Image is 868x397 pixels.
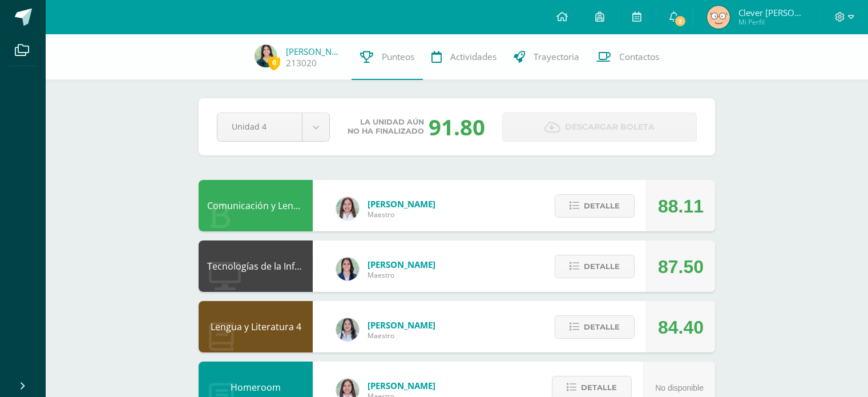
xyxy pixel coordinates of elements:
img: c6a0bfaf15cb9618c68d5db85ac61b27.png [707,6,730,29]
span: La unidad aún no ha finalizado [348,118,424,136]
span: No disponible [655,383,704,392]
span: [PERSON_NAME] [368,380,435,391]
span: Mi Perfil [738,17,807,27]
span: Maestro [368,210,435,219]
span: Unidad 4 [232,113,288,140]
a: 213020 [286,57,317,69]
span: [PERSON_NAME] [368,198,435,210]
span: Contactos [619,51,659,63]
div: Comunicación y Lenguaje L3 Inglés 4 [199,180,313,231]
span: Punteos [382,51,414,63]
span: Trayectoria [534,51,579,63]
div: Tecnologías de la Información y la Comunicación 4 [199,240,313,292]
a: Punteos [352,34,423,80]
div: Lengua y Literatura 4 [199,301,313,352]
span: [PERSON_NAME] [368,259,435,270]
a: Trayectoria [505,34,588,80]
div: 84.40 [658,302,704,353]
span: Actividades [450,51,496,63]
span: Detalle [584,195,620,216]
span: Detalle [584,256,620,277]
a: [PERSON_NAME] [286,46,343,57]
span: Maestro [368,270,435,280]
span: 0 [268,55,280,70]
img: 2097ebf683c410a63f2781693a60a0cb.png [255,45,277,67]
button: Detalle [555,194,635,218]
button: Detalle [555,315,635,339]
a: Contactos [588,34,668,80]
div: 91.80 [429,112,485,142]
img: 7489ccb779e23ff9f2c3e89c21f82ed0.png [336,258,359,280]
div: 87.50 [658,241,704,292]
img: acecb51a315cac2de2e3deefdb732c9f.png [336,197,359,220]
span: Detalle [584,316,620,338]
a: Actividades [423,34,505,80]
div: 88.11 [658,181,704,232]
span: Descargar boleta [565,113,655,141]
a: Unidad 4 [217,113,329,141]
span: [PERSON_NAME] [368,319,435,331]
span: Maestro [368,331,435,340]
span: Clever [PERSON_NAME] [738,7,807,18]
button: Detalle [555,255,635,278]
span: 2 [674,15,687,27]
img: df6a3bad71d85cf97c4a6d1acf904499.png [336,318,359,341]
